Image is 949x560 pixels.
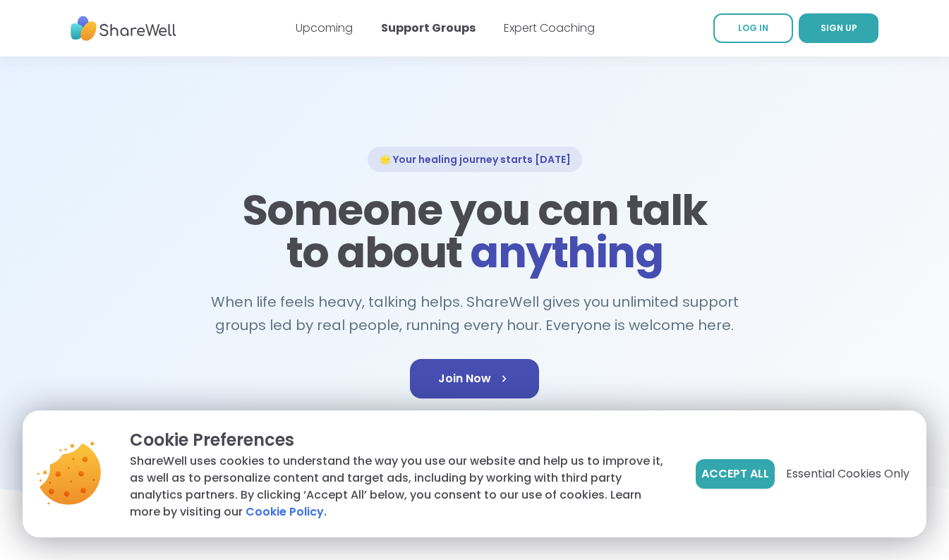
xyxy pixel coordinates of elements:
[130,427,673,453] p: Cookie Preferences
[204,291,746,336] h2: When life feels heavy, talking helps. ShareWell gives you unlimited support groups led by real pe...
[504,20,595,36] a: Expert Coaching
[821,22,857,34] span: SIGN UP
[438,370,511,387] span: Join Now
[130,453,673,521] p: ShareWell uses cookies to understand the way you use our website and help us to improve it, as we...
[296,20,353,36] a: Upcoming
[738,22,768,34] span: LOG IN
[701,465,769,482] span: Accept All
[71,9,176,48] img: ShareWell Nav Logo
[246,504,327,521] a: Cookie Policy.
[368,147,582,172] div: 🌟 Your healing journey starts [DATE]
[381,20,476,36] a: Support Groups
[713,13,793,43] a: LOG IN
[470,223,663,282] span: anything
[799,13,878,43] a: SIGN UP
[786,465,909,482] span: Essential Cookies Only
[696,459,775,489] button: Accept All
[238,189,712,274] h1: Someone you can talk to about
[410,359,539,398] a: Join Now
